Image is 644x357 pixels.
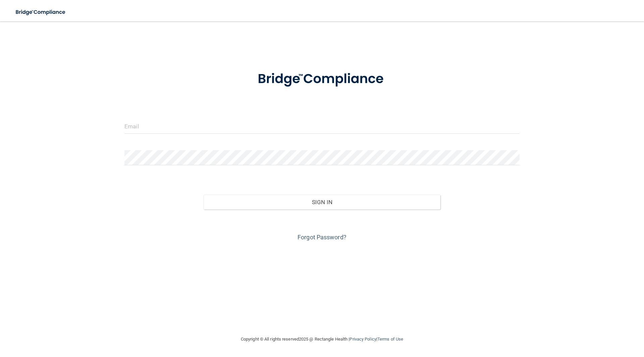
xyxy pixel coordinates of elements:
img: bridge_compliance_login_screen.278c3ca4.svg [10,5,72,19]
a: Terms of Use [377,337,403,342]
div: Copyright © All rights reserved 2025 @ Rectangle Health | | [200,329,444,350]
img: bridge_compliance_login_screen.278c3ca4.svg [244,62,400,97]
a: Forgot Password? [298,234,346,241]
input: Email [124,119,520,134]
button: Sign In [204,195,441,210]
a: Privacy Policy [350,337,376,342]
